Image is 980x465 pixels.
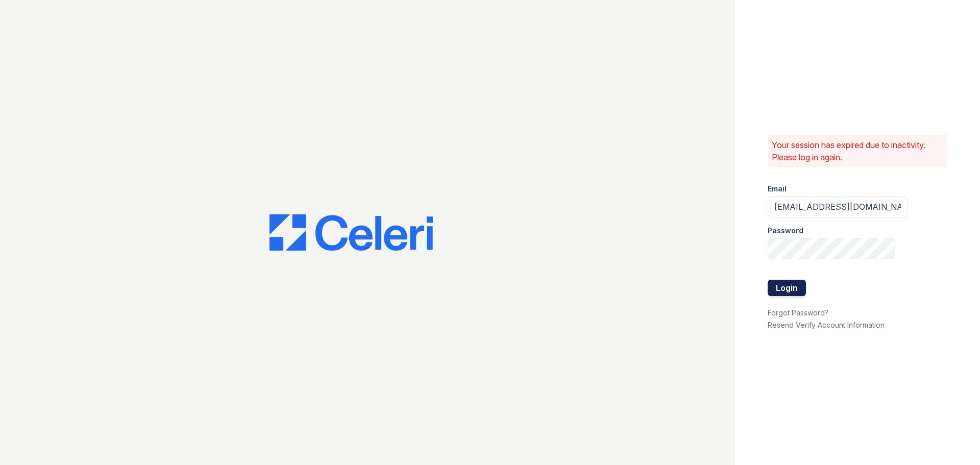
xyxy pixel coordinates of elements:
[768,280,806,296] button: Login
[768,184,787,194] label: Email
[768,308,828,317] a: Forgot Password?
[269,214,433,251] img: CE_Logo_Blue-a8612792a0a2168367f1c8372b55b34899dd931a85d93a1a3d3e32e68fde9ad4.png
[768,226,803,236] label: Password
[768,321,885,329] a: Resend Verify Account Information
[772,139,943,163] p: Your session has expired due to inactivity. Please log in again.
